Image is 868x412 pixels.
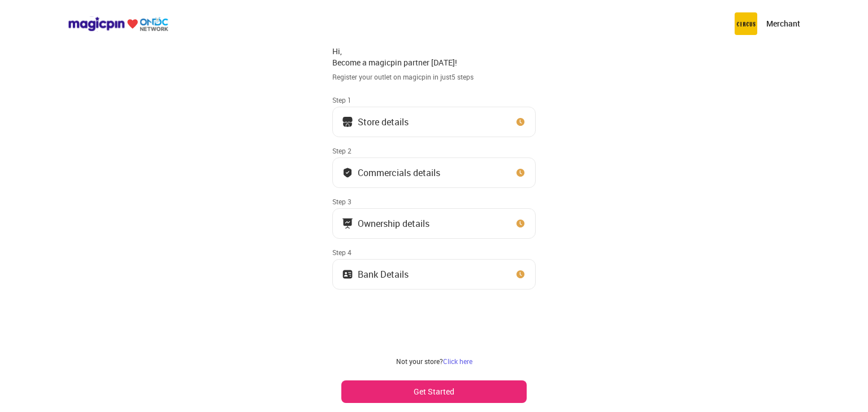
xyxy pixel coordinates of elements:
[342,218,353,229] img: commercials_icon.983f7837.svg
[515,269,526,280] img: clock_icon_new.67dbf243.svg
[332,259,536,290] button: Bank Details
[332,146,536,155] div: Step 2
[358,170,440,176] div: Commercials details
[358,221,429,226] div: Ownership details
[332,208,536,239] button: Ownership details
[735,12,757,35] img: circus.b677b59b.png
[341,380,527,403] button: Get Started
[358,119,409,125] div: Store details
[515,116,526,128] img: clock_icon_new.67dbf243.svg
[332,46,536,68] div: Hi, Become a magicpin partner [DATE]!
[515,218,526,229] img: clock_icon_new.67dbf243.svg
[342,116,353,128] img: storeIcon.9b1f7264.svg
[332,197,536,206] div: Step 3
[443,357,472,366] a: Click here
[342,269,353,280] img: ownership_icon.37569ceb.svg
[332,248,536,257] div: Step 4
[396,357,443,366] span: Not your store?
[332,157,536,188] button: Commercials details
[342,167,353,178] img: bank_details_tick.fdc3558c.svg
[332,95,536,104] div: Step 1
[332,72,536,82] div: Register your outlet on magicpin in just 5 steps
[358,271,409,277] div: Bank Details
[68,16,168,32] img: ondc-logo-new-small.8a59708e.svg
[515,167,526,178] img: clock_icon_new.67dbf243.svg
[332,107,536,137] button: Store details
[766,18,800,29] p: Merchant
